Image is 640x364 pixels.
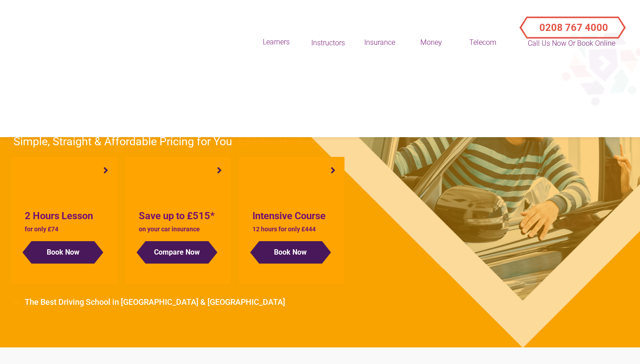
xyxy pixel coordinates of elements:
[13,297,534,307] li: The Best Driving School in [GEOGRAPHIC_DATA] & [GEOGRAPHIC_DATA]
[139,184,218,264] a: Save up to £515* on your car insurance Compare Now
[475,14,491,30] img: svg%3E
[13,135,303,148] span: Simple, Straight & Affordable Pricing for You
[252,184,331,264] a: Intensive Course 12 hours for only £444 Book Now
[9,17,112,120] img: svg%3E
[254,37,299,47] div: Learners
[232,135,303,148] span: | £37 Per Hour
[252,208,331,224] h4: Intensive Course
[25,208,104,224] h4: 2 Hours Lesson
[139,225,200,233] span: on your car insurance
[320,16,336,31] img: svg%3E
[25,184,45,204] img: svg%3E
[139,184,160,204] img: svg%3E
[371,14,388,30] img: svg%3E
[460,38,505,48] div: Telecom
[259,241,322,264] button: Book Now
[305,38,350,48] div: Instructors
[139,208,218,224] h4: Save up to £515*
[252,184,269,204] img: svg%3E
[31,241,94,264] button: Book Now
[527,38,617,49] p: Call Us Now or Book Online
[25,184,104,264] a: 2 Hours Lesson for only £74 Book Now
[523,14,620,32] button: Call Us Now or Book Online
[252,225,316,233] span: 12 hours for only £444
[357,38,402,48] div: Insurance
[409,38,454,48] div: Money
[423,14,440,30] img: svg%3E
[25,225,58,233] span: for only £74
[268,14,285,30] img: svg%3E
[512,9,631,40] a: Call Us Now or Book Online 0208 767 4000
[146,241,208,264] button: Compare Now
